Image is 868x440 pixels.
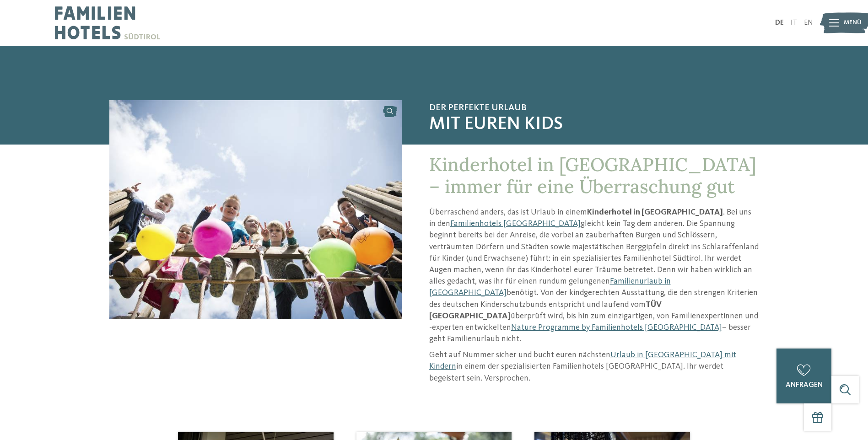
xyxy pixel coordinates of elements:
[786,381,823,389] span: anfragen
[804,19,813,27] a: EN
[844,18,862,27] span: Menü
[429,207,759,345] p: Überraschend anders, das ist Urlaub in einem . Bei uns in den gleicht kein Tag dem anderen. Die S...
[109,100,402,319] img: Kinderhotel in Südtirol für Spiel, Spaß und Action
[775,19,784,27] a: DE
[429,153,756,198] span: Kinderhotel in [GEOGRAPHIC_DATA] – immer für eine Überraschung gut
[429,349,759,384] p: Geht auf Nummer sicher und bucht euren nächsten in einem der spezialisierten Familienhotels [GEOG...
[776,349,831,403] a: anfragen
[587,208,723,216] strong: Kinderhotel in [GEOGRAPHIC_DATA]
[450,220,581,228] a: Familienhotels [GEOGRAPHIC_DATA]
[511,323,722,332] a: Nature Programme by Familienhotels [GEOGRAPHIC_DATA]
[429,102,759,113] span: Der perfekte Urlaub
[429,300,662,320] strong: TÜV [GEOGRAPHIC_DATA]
[791,19,797,27] a: IT
[429,113,759,135] span: mit euren Kids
